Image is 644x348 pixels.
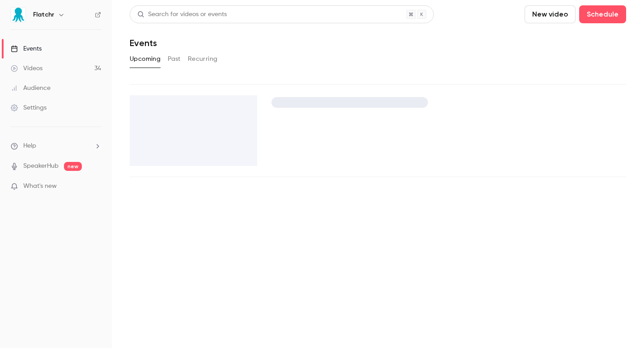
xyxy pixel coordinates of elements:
button: Recurring [188,52,218,66]
button: New video [525,5,576,23]
button: Past [168,52,181,66]
button: Upcoming [130,52,161,66]
div: Videos [11,64,42,73]
div: Audience [11,84,51,93]
h1: Events [130,38,157,48]
img: Flatchr [11,8,25,22]
div: Settings [11,103,47,112]
span: Help [23,141,36,151]
a: SpeakerHub [23,161,59,171]
div: Search for videos or events [137,10,227,19]
h6: Flatchr [33,10,54,19]
span: new [64,162,82,171]
span: What's new [23,182,57,191]
button: Schedule [579,5,626,23]
li: help-dropdown-opener [11,141,101,151]
div: Events [11,44,42,53]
